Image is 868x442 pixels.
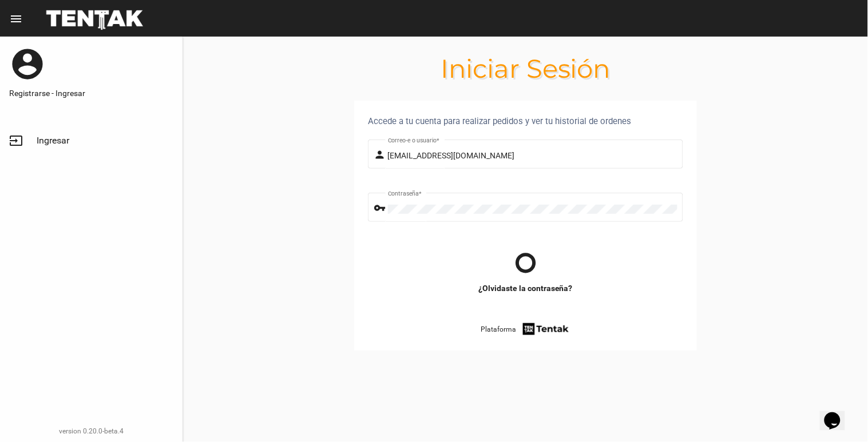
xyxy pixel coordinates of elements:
[9,87,173,99] a: Registrarse - Ingresar
[478,282,573,294] a: ¿Olvidaste la contraseña?
[521,321,570,337] img: tentak-firm.png
[9,46,46,82] mat-icon: account_circle
[820,396,857,431] iframe: chat widget
[481,324,516,335] span: Plataforma
[9,134,23,148] mat-icon: input
[37,135,69,146] span: Ingresar
[374,148,388,162] mat-icon: person
[183,59,868,78] h1: Iniciar Sesión
[9,425,173,437] div: version 0.20.0-beta.4
[374,201,388,215] mat-icon: vpn_key
[368,114,683,128] div: Accede a tu cuenta para realizar pedidos y ver tu historial de ordenes
[9,12,23,26] mat-icon: menu
[481,321,570,337] a: Plataforma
